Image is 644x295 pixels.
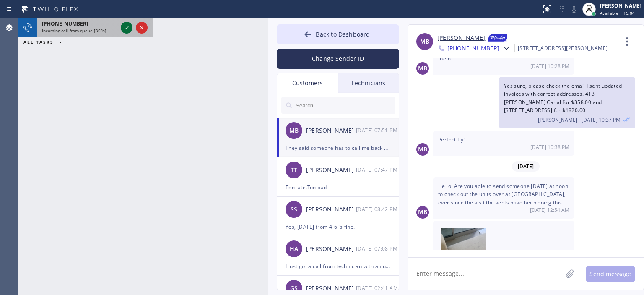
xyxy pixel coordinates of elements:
[136,22,148,34] button: Reject
[277,49,399,69] button: Change Sender ID
[42,28,106,34] span: Incoming call from queue [DSRs]
[568,3,580,15] button: Mute
[306,284,356,293] div: [PERSON_NAME]
[356,125,400,135] div: 08/21/2025 9:51 AM
[538,116,577,123] span: [PERSON_NAME]
[277,73,338,93] div: Customers
[306,165,356,175] div: [PERSON_NAME]
[290,284,298,293] span: GS
[418,207,427,217] span: MB
[600,10,635,16] span: Available | 15:04
[291,205,297,214] span: SS
[418,145,427,154] span: MB
[306,244,356,254] div: [PERSON_NAME]
[447,44,499,54] span: [PHONE_NUMBER]
[295,97,395,114] input: Search
[316,30,370,38] span: Back to Dashboard
[438,136,465,143] span: Perfect Ty!
[277,24,399,44] button: Back to Dashboard
[504,82,622,114] span: Yes sure, please check the email I sent updated invoices with correct addresses. 413 [PERSON_NAME...
[530,63,569,70] span: [DATE] 10:28 PM
[441,228,491,274] img: ME21d71264932c7184bec9cf195e2cabfe
[286,222,390,232] div: Yes, [DATE] from 4-6 is fine.
[530,144,569,151] span: [DATE] 10:38 PM
[437,33,485,43] a: [PERSON_NAME]
[338,73,399,93] div: Technicians
[18,37,70,47] button: ALL TASKS
[356,283,400,293] div: 08/18/2025 9:41 AM
[286,261,390,271] div: I just got a call from technician with an updated ETA, he'll be there at around 11am.
[286,183,390,192] div: Too late.Too bad
[356,204,400,214] div: 08/19/2025 9:42 AM
[420,37,429,47] span: MB
[586,266,635,282] button: Send message
[286,143,390,153] div: They said someone has to call me back but if you can help me that would be great.
[438,183,568,206] span: Hello! Are you able to send someone [DATE] at noon to check out the units over at [GEOGRAPHIC_DAT...
[530,206,569,214] span: [DATE] 12:54 AM
[418,64,427,73] span: MB
[438,39,559,62] span: I see the wiring instructions, but the invoices just need to be resent with the proper addresses ...
[121,22,132,34] button: Accept
[23,39,54,45] span: ALL TASKS
[499,77,635,128] div: 08/20/2025 9:37 AM
[518,43,608,53] div: [STREET_ADDRESS][PERSON_NAME]
[512,161,540,172] span: [DATE]
[356,165,400,175] div: 08/20/2025 9:47 AM
[356,244,400,253] div: 08/19/2025 9:08 AM
[433,131,574,156] div: 08/20/2025 9:38 AM
[433,177,574,219] div: 08/20/2025 9:54 AM
[42,20,88,27] span: [PHONE_NUMBER]
[306,205,356,214] div: [PERSON_NAME]
[289,126,299,136] span: MB
[600,2,641,9] div: [PERSON_NAME]
[291,165,297,175] span: TT
[290,244,298,254] span: HA
[306,126,356,136] div: [PERSON_NAME]
[582,116,621,123] span: [DATE] 10:37 PM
